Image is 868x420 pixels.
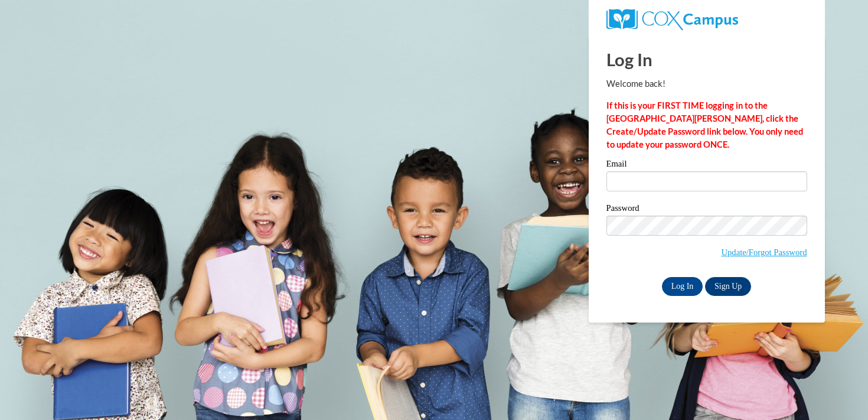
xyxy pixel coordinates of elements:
label: Password [606,204,807,216]
strong: If this is your FIRST TIME logging in to the [GEOGRAPHIC_DATA][PERSON_NAME], click the Create/Upd... [606,100,803,149]
h1: Log In [606,47,807,71]
label: Email [606,159,807,171]
a: Sign Up [705,277,751,296]
img: COX Campus [606,9,738,30]
p: Welcome back! [606,77,807,90]
a: Update/Forgot Password [721,248,807,257]
a: COX Campus [606,14,738,24]
input: Log In [662,277,703,296]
